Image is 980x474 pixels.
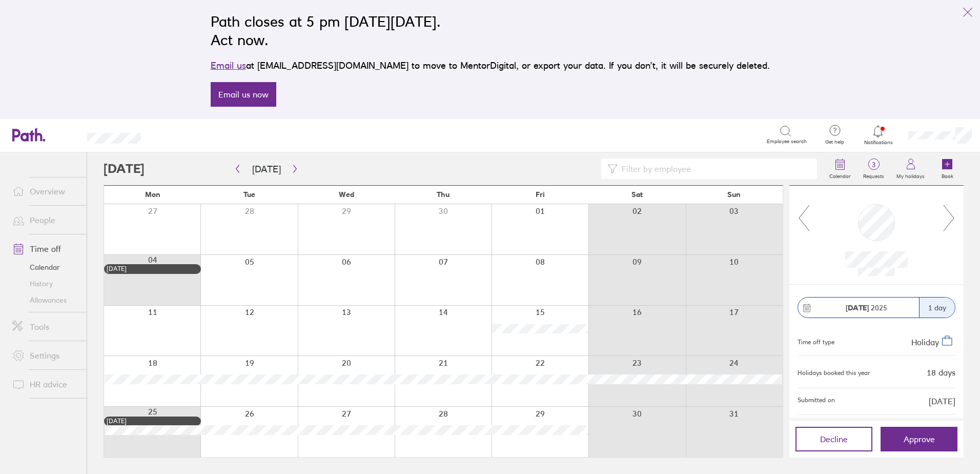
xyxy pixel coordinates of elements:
[339,190,354,199] span: Wed
[618,159,811,179] input: Filter by employee
[935,170,959,180] label: Book
[243,190,255,199] span: Tue
[107,418,198,425] div: [DATE]
[244,161,289,177] button: [DATE]
[919,298,955,318] div: 1 day
[169,130,195,139] div: Search
[4,292,87,308] a: Allowances
[145,190,160,199] span: Mon
[911,337,939,347] span: Holiday
[881,427,957,451] button: Approve
[536,190,545,199] span: Fri
[107,265,198,272] div: [DATE]
[931,152,964,185] a: Book
[857,161,890,169] span: 3
[767,139,807,145] span: Employee search
[857,170,890,180] label: Requests
[4,181,87,202] a: Overview
[631,190,643,199] span: Sat
[890,152,931,185] a: My holidays
[4,275,87,292] a: History
[798,397,835,406] span: Submitted on
[211,82,276,107] a: Email us now
[820,434,848,444] span: Decline
[927,368,955,377] div: 18 days
[890,170,931,180] label: My holidays
[846,304,887,312] span: 2025
[211,60,246,71] a: Email us
[211,12,770,49] h2: Path closes at 5 pm [DATE][DATE]. Act now.
[4,259,87,275] a: Calendar
[823,170,857,180] label: Calendar
[846,303,869,312] strong: [DATE]
[862,140,895,146] span: Notifications
[798,369,870,377] div: Holidays booked this year
[929,397,955,406] span: [DATE]
[727,190,741,199] span: Sun
[4,345,87,366] a: Settings
[437,190,450,199] span: Thu
[823,152,857,185] a: Calendar
[857,152,890,185] a: 3Requests
[798,334,834,347] div: Time off type
[4,210,87,230] a: People
[4,374,87,394] a: HR advice
[818,139,851,145] span: Get help
[795,427,872,451] button: Decline
[4,317,87,337] a: Tools
[904,434,935,444] span: Approve
[4,239,87,259] a: Time off
[862,124,895,146] a: Notifications
[211,58,770,73] p: at [EMAIL_ADDRESS][DOMAIN_NAME] to move to MentorDigital, or export your data. If you don’t, it w...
